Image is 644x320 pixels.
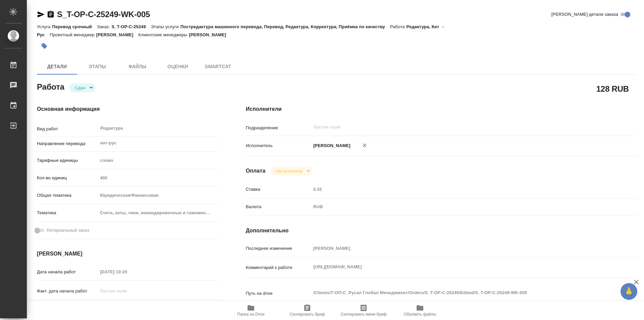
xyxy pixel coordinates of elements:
[202,62,234,71] span: SmartCat
[37,80,64,92] h2: Работа
[37,24,52,29] p: Услуга
[47,10,55,18] button: Скопировать ссылку
[340,312,386,317] span: Скопировать мини-бриф
[98,155,219,166] div: слово
[50,32,96,37] p: Проектный менеджер
[621,283,637,300] button: 🙏
[392,301,448,320] button: Обновить файлы
[98,286,156,296] input: Пустое поле
[311,201,604,213] div: RUB
[37,105,219,113] h4: Основная информация
[246,227,637,235] h4: Дополнительно
[97,24,111,29] p: Заказ:
[37,157,98,164] p: Тарифные единицы
[311,287,604,299] textarea: /Clients/Т-ОП-С_Русал Глобал Менеджмент/Orders/S_T-OP-C-25249/Edited/S_T-OP-C-25249-WK-005
[96,32,139,37] p: [PERSON_NAME]
[81,62,113,71] span: Этапы
[73,85,87,91] button: Сдан
[151,24,180,29] p: Этапы услуги
[313,123,588,131] input: Пустое поле
[37,126,98,132] p: Вид работ
[246,125,311,131] p: Подразделение
[246,186,311,193] p: Ставка
[37,192,98,199] p: Общая тематика
[37,269,98,275] p: Дата начала работ
[279,301,335,320] button: Скопировать бриф
[57,10,150,19] a: S_T-OP-C-25249-WK-005
[311,184,604,194] input: Пустое поле
[98,267,156,277] input: Пустое поле
[162,62,194,71] span: Оценки
[357,138,372,153] button: Удалить исполнителя
[311,243,604,253] input: Пустое поле
[246,290,311,297] p: Путь на drive
[139,32,189,37] p: Клиентские менеджеры
[37,210,98,216] p: Тематика
[52,24,97,29] p: Перевод срочный
[289,312,325,317] span: Скопировать бриф
[311,142,351,149] p: [PERSON_NAME]
[311,261,604,273] textarea: [URL][DOMAIN_NAME]
[246,203,311,210] p: Валюта
[121,62,154,71] span: Файлы
[274,168,304,174] button: Не оплачена
[246,264,311,271] p: Комментарий к работе
[551,11,618,18] span: [PERSON_NAME] детали заказа
[246,142,311,149] p: Исполнитель
[37,175,98,181] p: Кол-во единиц
[37,250,219,258] h4: [PERSON_NAME]
[69,83,95,92] div: Сдан
[623,284,635,299] span: 🙏
[37,140,98,147] p: Направление перевода
[47,227,89,234] span: Нотариальный заказ
[246,167,266,175] h4: Оплата
[390,24,407,29] p: Работа
[37,288,98,294] p: Факт. дата начала работ
[37,10,45,18] button: Скопировать ссылку для ЯМессенджера
[98,173,219,183] input: Пустое поле
[180,24,390,29] p: Постредактура машинного перевода, Перевод, Редактура, Корректура, Приёмка по качеству
[404,312,436,317] span: Обновить файлы
[596,83,629,94] h2: 128 RUB
[335,301,392,320] button: Скопировать мини-бриф
[41,62,73,71] span: Детали
[98,207,219,219] div: Счета, акты, чеки, командировочные и таможенные документы
[37,39,52,53] button: Добавить тэг
[271,167,312,176] div: Сдан
[223,301,279,320] button: Папка на Drive
[98,190,219,201] div: Юридическая/Финансовая
[111,24,151,29] p: S_T-OP-C-25249
[246,105,637,113] h4: Исполнители
[189,32,231,37] p: [PERSON_NAME]
[237,312,265,317] span: Папка на Drive
[246,245,311,252] p: Последнее изменение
